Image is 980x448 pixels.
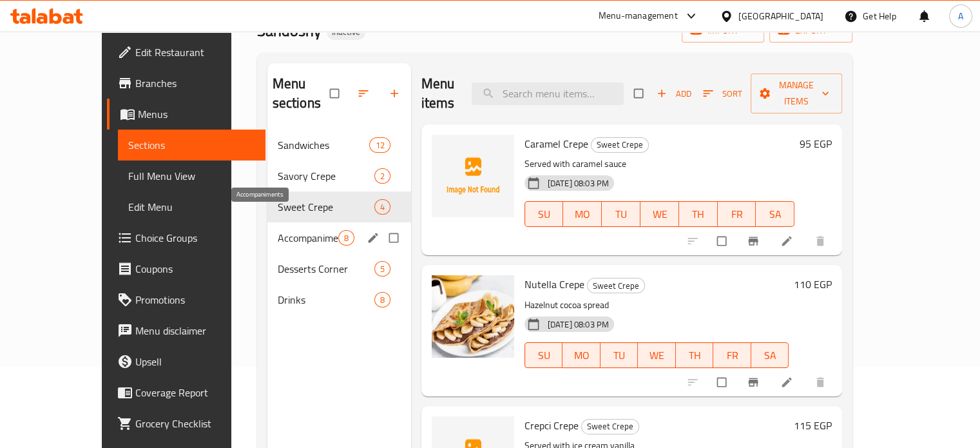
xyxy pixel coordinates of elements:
span: Add [657,86,691,101]
a: Choice Groups [107,222,265,253]
p: Served with caramel sauce [524,156,795,172]
button: Manage items [751,73,842,113]
div: items [374,292,390,307]
button: delete [806,227,837,255]
span: TU [607,205,635,224]
span: Sandwiches [278,137,370,153]
span: Upsell [135,354,255,369]
button: Sort [700,84,745,104]
span: Sweet Crepe [582,419,639,434]
span: export [780,23,842,39]
button: TU [600,342,639,368]
span: Menus [138,106,255,122]
img: Nutella Crepe [432,275,514,358]
span: Grocery Checklist [135,416,255,431]
span: TH [684,205,713,224]
span: Full Menu View [128,168,255,184]
span: Sweet Crepe [278,199,374,215]
span: Coverage Report [135,385,255,400]
span: Manage items [761,77,832,110]
span: Branches [135,75,255,91]
span: Drinks [278,292,374,307]
h6: 95 EGP [800,135,832,153]
span: Caramel Crepe [524,134,588,153]
span: Sort sections [349,79,380,108]
div: Sweet Crepe4 [267,191,411,222]
span: Sections [128,137,255,153]
span: 2 [375,170,390,182]
span: 8 [339,232,354,244]
a: Coverage Report [107,377,265,408]
div: items [338,230,354,246]
button: FR [713,342,751,368]
button: TH [676,342,714,368]
h6: 110 EGP [794,275,832,293]
button: FR [718,201,756,227]
button: TU [602,201,640,227]
span: Select to update [709,370,736,394]
div: Sandwiches12 [267,130,411,161]
span: SA [761,205,789,224]
span: SU [530,205,559,224]
a: Edit Menu [118,191,265,222]
div: Sweet Crepe [587,278,645,293]
span: Promotions [135,292,255,307]
button: MO [562,342,600,368]
span: Nutella Crepe [524,275,584,294]
span: Sweet Crepe [591,137,648,152]
img: Caramel Crepe [432,135,514,217]
span: SU [530,346,557,365]
div: items [374,199,390,215]
h2: Menu items [421,74,457,113]
button: edit [365,229,384,246]
p: Hazelnut cocoa spread [524,297,789,313]
span: Select to update [709,229,736,253]
span: Edit Restaurant [135,44,255,60]
button: MO [563,201,602,227]
div: items [369,137,390,153]
span: 5 [375,263,390,275]
div: Drinks8 [267,284,411,315]
div: items [374,168,390,184]
a: Edit menu item [780,376,796,389]
span: import [692,23,754,39]
span: MO [568,346,595,365]
a: Upsell [107,346,265,377]
span: 8 [375,294,390,306]
span: Accompaniments [278,230,338,246]
a: Edit Restaurant [107,37,265,68]
h6: 115 EGP [794,416,832,434]
input: search [472,83,624,105]
span: Coupons [135,261,255,277]
div: Accompaniments8edit [267,222,411,253]
span: Desserts Corner [278,261,374,277]
span: Sort items [695,84,751,104]
div: Menu-management [599,8,678,24]
button: TH [679,201,718,227]
span: MO [568,205,597,224]
button: Add section [380,79,411,108]
div: Sweet Crepe [591,137,649,153]
span: Select all sections [322,81,349,106]
span: A [958,9,963,23]
span: FR [723,205,751,224]
button: delete [806,368,837,396]
a: Menus [107,99,265,130]
span: Choice Groups [135,230,255,246]
span: Edit Menu [128,199,255,215]
div: Desserts Corner5 [267,253,411,284]
span: SA [756,346,784,365]
span: 4 [375,201,390,213]
span: Menu disclaimer [135,323,255,338]
span: FR [718,346,746,365]
span: Savory Crepe [278,168,374,184]
a: Branches [107,68,265,99]
span: Add item [653,84,695,104]
div: Savory Crepe2 [267,161,411,191]
button: SU [524,201,564,227]
span: [DATE] 08:03 PM [543,177,614,190]
nav: Menu sections [267,124,411,320]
